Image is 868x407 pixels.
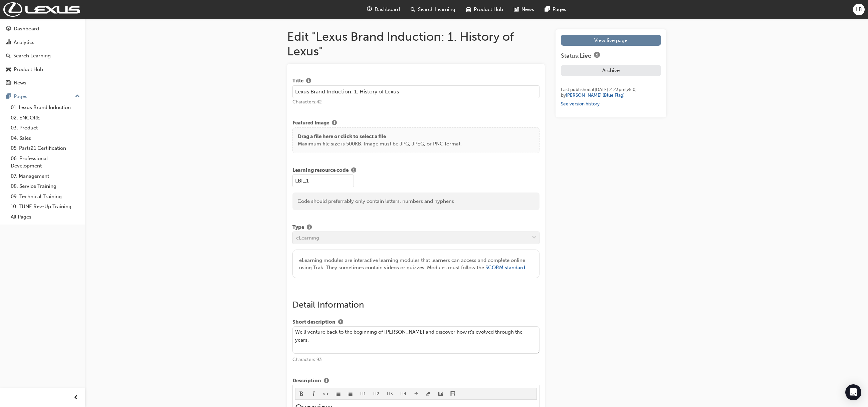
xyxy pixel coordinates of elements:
[292,174,354,187] input: e.g. SF-101
[8,123,82,133] a: 03. Product
[6,53,11,59] span: search-icon
[3,77,82,89] a: News
[75,92,80,101] span: up-icon
[3,2,80,17] img: Trak
[349,166,359,175] button: Show info
[304,224,314,232] button: Show info
[466,5,471,14] span: car-icon
[311,392,316,397] span: format_italic-icon
[6,94,11,100] span: pages-icon
[292,119,329,127] span: Featured Image
[299,257,533,272] div: .
[853,4,865,15] button: LB
[8,102,82,113] a: 01. Lexus Brand Induction
[367,5,372,14] span: guage-icon
[8,143,82,153] a: 05. Parts21 Certification
[299,392,304,397] span: format_bold-icon
[14,39,34,46] div: Analytics
[397,388,410,399] button: H4
[438,392,443,397] span: image-icon
[8,212,82,222] a: All Pages
[3,90,82,103] button: Pages
[362,3,405,16] a: guage-iconDashboard
[6,80,11,86] span: news-icon
[539,3,572,16] a: pages-iconPages
[13,52,51,60] div: Search Learning
[307,225,312,231] span: info-icon
[3,23,82,35] a: Dashboard
[332,388,345,399] button: format_ul-icon
[292,127,540,153] div: Drag a file here or click to select a fileMaximum file size is 500KB. Image must be JPG, JPEG, or...
[461,3,508,16] a: car-iconProduct Hub
[383,388,397,399] button: H3
[561,35,661,46] a: View live page
[298,140,462,148] p: Maximum file size is 500KB. Image must be JPG, JPEG, or PNG format.
[332,120,337,126] span: info-icon
[295,388,308,399] button: format_bold-icon
[410,388,423,399] button: divider-icon
[73,394,78,402] span: prev-icon
[292,300,540,310] h2: Detail Information
[298,133,462,140] p: Drag a file here or click to select a file
[292,224,304,232] span: Type
[447,388,459,399] button: video-icon
[292,326,540,354] textarea: We’ll venture back to the beginning of [PERSON_NAME] and discover how it’s evolved through the ye...
[351,168,356,174] span: info-icon
[3,36,82,49] a: Analytics
[405,3,461,16] a: search-iconSearch Learning
[508,3,539,16] a: news-iconNews
[514,5,519,14] span: news-icon
[14,93,27,100] div: Pages
[414,392,419,397] span: divider-icon
[320,388,332,399] button: format_monospace-icon
[348,392,353,397] span: format_ol-icon
[8,171,82,181] a: 07. Management
[426,392,431,397] span: link-icon
[8,191,82,202] a: 09. Technical Training
[14,66,43,73] div: Product Hub
[418,6,455,13] span: Search Learning
[336,318,346,327] button: Show info
[14,79,26,87] div: News
[6,67,11,73] span: car-icon
[553,6,566,13] span: Pages
[370,388,383,399] button: H2
[561,87,661,93] div: Last published at [DATE] 2:23pm (v 5 . 0 )
[3,63,82,76] a: Product Hub
[580,52,591,59] span: Live
[521,6,534,13] span: News
[485,265,525,271] a: SCORM standard
[8,153,82,171] a: 06. Professional Development
[561,65,661,76] button: Archive
[292,85,540,98] input: e.g. Sales Fundamentals
[422,388,435,399] button: link-icon
[292,357,322,362] span: Characters: 93
[561,101,600,107] a: See version history
[292,192,540,210] div: Code should preferrably only contain letters, numbers and hyphens
[323,392,328,397] span: format_monospace-icon
[14,25,39,33] div: Dashboard
[545,5,550,14] span: pages-icon
[336,392,341,397] span: format_ul-icon
[435,388,447,399] button: image-icon
[6,40,11,46] span: chart-icon
[306,78,311,84] span: info-icon
[8,113,82,123] a: 02. ENCORE
[357,388,370,399] button: H1
[566,92,625,98] a: [PERSON_NAME] (Blue Flag)
[845,384,861,400] div: Open Intercom Messenger
[591,51,603,60] button: Show info
[3,50,82,62] a: Search Learning
[308,388,320,399] button: format_italic-icon
[329,119,340,127] button: Show info
[411,5,415,14] span: search-icon
[292,77,303,85] span: Title
[344,388,357,399] button: format_ol-icon
[321,377,332,385] button: Show info
[8,201,82,212] a: 10. TUNE Rev-Up Training
[561,51,661,60] div: Status:
[450,392,455,397] span: video-icon
[292,318,336,327] span: Short description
